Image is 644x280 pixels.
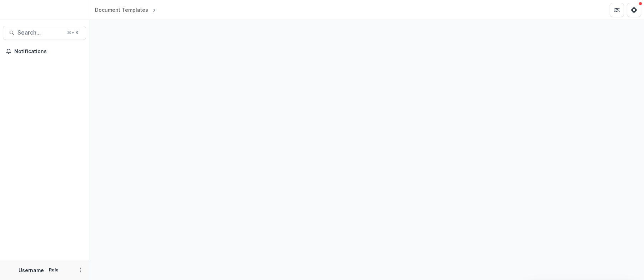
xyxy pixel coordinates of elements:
[92,5,188,15] nav: breadcrumb
[47,267,61,273] p: Role
[19,266,44,274] p: Username
[627,3,641,17] button: Get Help
[3,26,86,40] button: Search...
[3,46,86,57] button: Notifications
[17,29,63,36] span: Search...
[95,6,148,14] div: Document Templates
[610,3,624,17] button: Partners
[66,29,80,37] div: ⌘ + K
[92,5,151,15] a: Document Templates
[14,49,83,55] span: Notifications
[76,266,85,274] button: More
